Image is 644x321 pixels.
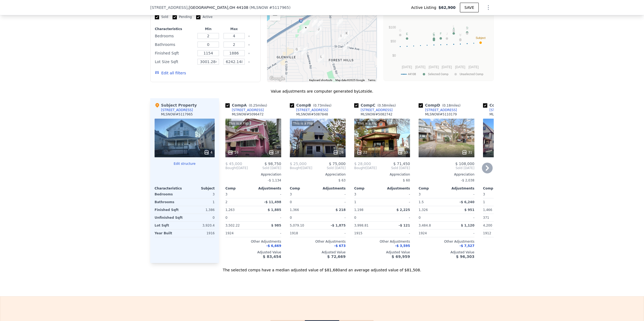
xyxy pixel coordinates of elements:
span: -$ 7,527 [460,244,474,248]
span: 3,484.8 [419,224,431,227]
div: Adjusted Value [225,250,281,254]
div: Comp [483,186,511,191]
div: Adjusted Value [290,250,346,254]
div: Comp [290,186,318,191]
text: H [459,33,462,36]
div: Bathrooms [155,198,184,206]
input: Sold [155,15,159,19]
span: 0 [419,216,421,220]
input: Active [196,15,200,19]
div: 472 E 110th St [301,23,311,36]
span: -$ 6,669 [266,244,281,248]
span: $ 96,303 [456,254,474,259]
div: - [254,214,281,221]
span: 0.58 [379,104,386,107]
span: -$ 11,498 [264,200,281,204]
label: Active [196,15,213,19]
span: 1,263 [225,208,235,212]
a: [STREET_ADDRESS] [419,108,457,112]
div: 3,920.4 [186,222,215,229]
span: , OH 44108 [228,5,248,10]
div: Other Adjustments [483,239,539,244]
div: 0 [290,198,317,206]
text: A [453,27,455,30]
div: 648 E 107th St [292,45,302,58]
span: $ 1,120 [461,224,474,227]
span: -$ 6,240 [460,200,474,204]
div: [DATE] [290,166,312,170]
span: ( miles) [247,104,269,107]
text: Subject [476,36,486,39]
span: $ 108,000 [455,162,474,166]
div: Comp [419,186,447,191]
div: Adjusted Value [354,250,410,254]
div: Comp D [419,103,463,108]
span: Bought [225,166,237,170]
text: C [433,32,435,35]
div: - [319,191,346,198]
div: 4 [204,150,213,155]
div: 33 [397,150,408,155]
text: D [466,26,468,30]
span: 1,198 [354,208,363,212]
button: Clear [248,61,250,63]
div: Adjusted Value [419,250,474,254]
div: - [254,229,281,237]
div: 2 [225,198,252,206]
div: Adjusted Value [483,250,539,254]
span: 0.25 [250,104,257,107]
div: Bedrooms [155,32,194,40]
span: $ 28,000 [354,162,371,166]
text: E [406,32,408,35]
text: G [399,29,402,32]
span: 0 [225,216,228,220]
span: $ 985 [271,224,281,227]
span: 4,200 [483,224,492,227]
text: 44108 [408,72,416,76]
span: Sold [DATE] [248,166,281,170]
div: This is a Flip [292,121,314,126]
a: [STREET_ADDRESS] [354,108,393,112]
div: 475 E 109th St [299,23,309,37]
div: Adjustments [382,186,410,191]
div: Comp E [483,103,526,108]
label: Sold [155,15,168,19]
div: 486 E 115th St [313,24,324,38]
div: 12605 Lancelot Ave [342,28,352,42]
span: 3,998.81 [354,224,368,227]
button: SAVE [460,3,479,12]
div: - [448,214,474,221]
div: 1918 [290,229,317,237]
a: [STREET_ADDRESS] [290,108,328,112]
div: 12421 Vashti Ave [336,31,346,45]
div: [DATE] [225,166,248,170]
button: Zoom out [270,10,280,21]
div: Appreciation [483,172,539,177]
div: Appreciation [290,172,346,177]
div: MLSNOW # 5110179 [425,112,457,116]
div: - [448,191,474,198]
div: Adjustments [253,186,281,191]
div: 22 [357,150,367,155]
span: Active Listing [411,5,438,10]
span: 3 [290,192,292,196]
span: -$ 121 [398,224,410,227]
div: [STREET_ADDRESS] [232,108,264,112]
span: 1,326 [419,208,428,212]
div: 1924 [419,229,445,237]
text: $50 [391,39,396,43]
div: - [383,198,410,206]
text: $100 [389,25,396,29]
a: [STREET_ADDRESS] [225,108,264,112]
span: $ 218 [335,208,346,212]
button: Show Options [483,2,494,13]
div: - [254,191,281,198]
span: $ 25,000 [290,162,306,166]
div: 1 [186,198,215,206]
span: # 5117965 [269,5,289,10]
div: Adjustments [318,186,346,191]
div: 635 E 126th St [341,41,351,54]
div: - [319,214,346,221]
div: Bedrooms [155,191,184,198]
div: 12409 Gruss Ave [335,16,345,29]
